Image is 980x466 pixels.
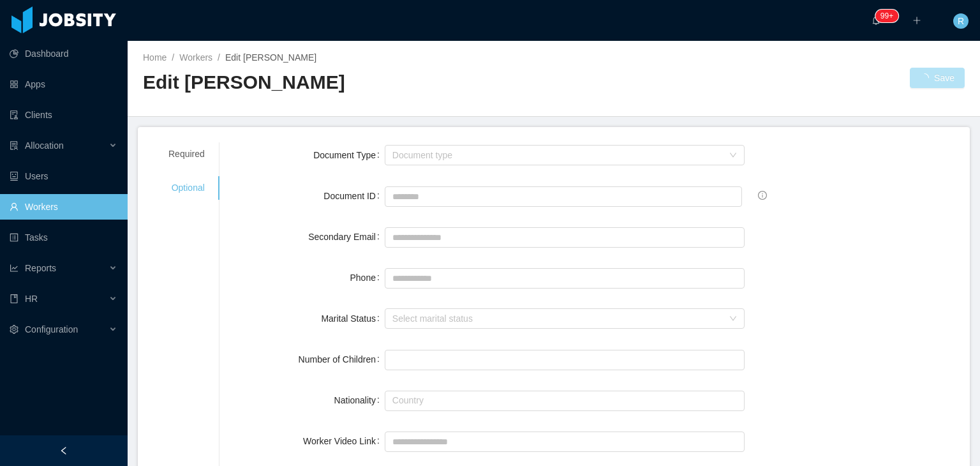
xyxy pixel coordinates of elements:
a: icon: profileTasks [10,225,117,250]
i: icon: plus [912,16,921,25]
a: icon: robotUsers [10,163,117,189]
i: icon: solution [10,141,19,150]
span: HR [25,294,38,304]
a: Home [143,52,167,63]
input: Document ID [385,186,742,207]
span: info-circle [758,191,767,200]
sup: 239 [875,10,898,22]
div: Document type [392,149,723,162]
a: icon: appstoreApps [10,71,117,97]
i: icon: setting [10,325,19,334]
label: Document ID [323,191,385,201]
span: Edit [PERSON_NAME] [225,52,316,63]
input: Worker Video Link [385,432,745,452]
label: Worker Video Link [303,436,385,446]
span: Allocation [25,140,64,151]
input: Phone [385,268,745,289]
h2: Edit [PERSON_NAME] [143,70,554,96]
a: icon: pie-chartDashboard [10,41,117,66]
label: Document Type [313,150,385,160]
a: Workers [179,52,212,63]
div: Required [153,142,220,166]
i: icon: line-chart [10,264,19,273]
label: Marital Status [321,313,384,324]
a: icon: userWorkers [10,194,117,220]
a: icon: auditClients [10,102,117,128]
label: Phone [350,273,384,283]
span: / [218,52,220,63]
input: Secondary Email [385,227,745,248]
i: icon: bell [872,16,880,25]
label: Secondary Email [308,232,385,242]
i: icon: down [729,151,737,160]
div: Optional [153,176,220,200]
label: Number of Children [299,354,385,365]
i: icon: book [10,294,19,303]
input: Number of Children [385,350,745,370]
span: R [958,13,964,29]
span: / [172,52,174,63]
span: Reports [25,263,56,273]
div: Select marital status [392,312,723,325]
label: Nationality [334,395,385,405]
span: Configuration [25,324,78,334]
i: icon: down [729,315,737,324]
